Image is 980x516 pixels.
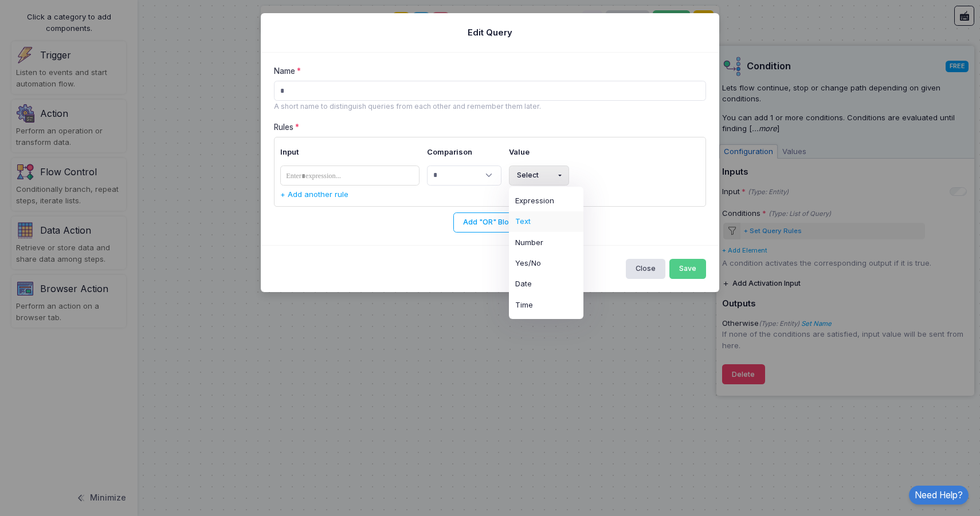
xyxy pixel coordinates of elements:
[509,211,583,232] button: Text
[509,274,583,294] button: Date
[509,232,583,253] button: Number
[424,143,505,162] th: Comparison
[274,121,299,133] label: Rules
[274,102,541,111] small: A short name to distinguish queries from each other and remember them later.
[274,65,301,77] label: Name
[509,253,583,274] button: Yes/No
[280,166,420,186] tags: ​
[509,190,583,211] button: Expression
[509,166,569,186] button: Select
[509,294,583,315] button: Time
[453,212,527,233] button: Add "OR" Block
[280,190,348,199] a: + Add another rule
[909,486,969,505] a: Need Help?
[280,143,424,162] th: Input
[669,259,707,279] button: Save
[505,143,672,162] th: Value
[468,26,512,39] h5: Edit Query
[626,259,666,279] button: Close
